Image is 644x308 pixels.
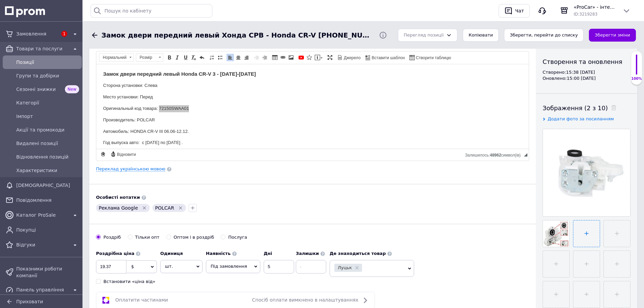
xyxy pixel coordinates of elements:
a: Видалити форматування [190,54,197,61]
span: 48962 [490,153,501,158]
span: Товари та послуги [16,45,68,52]
span: [DEMOGRAPHIC_DATA] [16,182,79,189]
span: Замовлення [16,30,57,37]
input: Пошук по кабінету [91,4,212,18]
span: Луцьк [338,265,352,270]
span: Під замовлення [211,264,247,269]
a: Вставити/видалити маркований список [216,54,224,61]
button: Зберегти, перейти до списку [504,29,583,42]
span: Панель управління [16,286,68,293]
a: Переклад українською мовою [96,166,165,172]
a: Підкреслений (Ctrl+U) [182,54,189,61]
a: Створити таблицю [408,54,452,61]
span: ID: 3219283 [574,12,597,17]
span: Додати фото за посиланням [548,116,614,121]
div: 100% Якість заповнення [631,51,642,85]
body: Редактор, 1F34CF39-7DE0-43EE-9DDF-28A8384E01E8 [7,7,426,244]
a: Вставити іконку [306,54,313,61]
svg: Видалити мітку [178,205,183,211]
a: Розмір [136,53,163,62]
a: Зменшити відступ [253,54,260,61]
span: POLCAR [155,205,174,211]
span: Акції та промокоди [16,126,79,133]
button: Копіювати [463,29,499,42]
label: Дні [264,251,292,257]
b: Одиниця [160,251,183,256]
div: Створено: 15:38 [DATE] [543,69,630,75]
span: Нормальний [99,54,127,61]
div: Оптом і в роздріб [174,234,214,240]
b: Де знаходиться товар [330,251,386,256]
span: Імпорт [16,113,79,120]
p: Место установки: Перед [7,29,426,37]
a: Зображення [287,54,295,61]
div: 100% [631,76,642,81]
div: Перегляд позиції [404,32,444,39]
div: Роздріб [103,234,121,240]
span: Відновити [116,152,136,158]
div: Зображення (2 з 10) [543,104,630,112]
a: Зробити резервну копію зараз [99,150,107,158]
span: «ProCar» - інтернет магазин автозапчастин [574,4,617,10]
b: Наявність [206,251,231,256]
p: Автомобиль: HONDA CR-V III 06.06-12.12. [7,64,426,71]
a: По правому краю [243,54,250,61]
span: Джерело [343,55,361,61]
a: Вставити/видалити нумерований список [208,54,216,61]
a: Вставити повідомлення [314,54,324,61]
a: Відновити [110,150,137,158]
a: Максимізувати [326,54,334,61]
span: Замок двери передний левый Хонда СРВ - Honda CR-V 3 2006-2012 [101,30,374,40]
a: Вставити шаблон [364,54,406,61]
button: Зберегти зміни [589,29,636,42]
span: Реклама Google [99,205,138,211]
div: Оновлено: 15:00 [DATE] [543,75,630,81]
div: Створення та оновлення [543,57,630,66]
span: Створити таблицю [415,55,451,61]
p: Производитель: POLCAR [7,52,426,60]
strong: Замок двери передний левый Honda CR-V 3 - [DATE]-[DATE] [7,7,160,13]
div: Послуга [228,234,247,240]
svg: Видалити мітку [142,205,147,211]
span: Вставити шаблон [371,55,405,61]
div: Кiлькiсть символiв [465,151,524,158]
span: New [65,85,79,93]
b: Залишки [296,251,319,256]
input: 0 [264,260,294,274]
span: Характеристики [16,167,79,174]
span: Відновлення позицій [16,153,79,160]
b: Роздрібна ціна [96,251,134,256]
span: Покупці [16,227,79,233]
span: 1 [61,31,67,37]
a: Нормальний [99,53,134,62]
a: Додати відео з YouTube [297,54,305,61]
div: Встановити «ціна від» [103,279,156,285]
a: Таблиця [271,54,279,61]
span: шт. [160,260,202,273]
p: Год выпуска авто: с [DATE] по [DATE] . [7,75,426,82]
button: Чат [499,4,530,18]
span: Потягніть для зміни розмірів [524,153,527,157]
span: Оплатити частинами [115,297,168,303]
span: Спосіб оплати вимкнено в налаштуваннях [252,297,358,303]
a: Жирний (Ctrl+B) [166,54,173,61]
a: Курсив (Ctrl+I) [174,54,181,61]
span: Видалені позиції [16,140,79,147]
input: 0 [96,260,126,274]
span: Каталог ProSale [16,212,68,218]
div: Тільки опт [135,234,160,240]
span: Приховати [16,299,43,304]
a: Збільшити відступ [261,54,268,61]
a: По центру [235,54,242,61]
p: Сторона установки: Слева [7,18,426,25]
span: Розмір [136,54,157,61]
b: Особисті нотатки [96,195,140,200]
iframe: Редактор, 1F34CF39-7DE0-43EE-9DDF-28A8384E01E8 [96,64,529,149]
span: Сезонні знижки [16,86,62,93]
a: Повернути (Ctrl+Z) [198,54,206,61]
div: Чат [514,6,525,16]
a: Вставити/Редагувати посилання (Ctrl+L) [279,54,287,61]
span: Групи та добірки [16,72,79,79]
span: Позиції [16,59,79,66]
span: Відгуки [16,241,68,248]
